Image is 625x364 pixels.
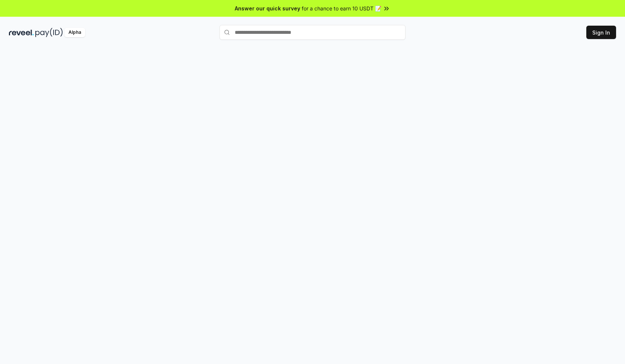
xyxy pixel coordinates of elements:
[586,26,616,39] button: Sign In
[35,28,63,37] img: pay_id
[9,28,34,37] img: reveel_dark
[64,28,85,37] div: Alpha
[235,4,300,12] span: Answer our quick survey
[302,4,381,12] span: for a chance to earn 10 USDT 📝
